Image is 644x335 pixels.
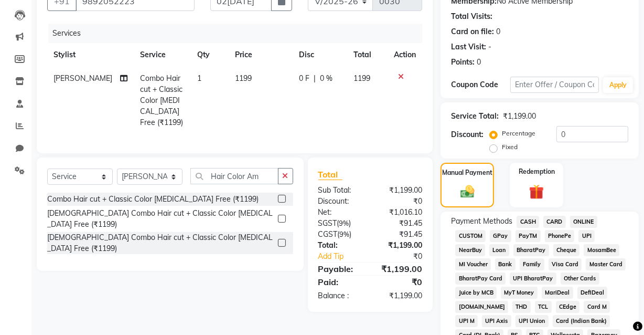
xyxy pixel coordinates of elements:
div: Discount: [310,196,370,207]
span: MosamBee [584,244,619,256]
span: 1 [197,74,201,83]
th: Qty [191,43,229,67]
th: Stylist [47,43,134,67]
a: Add Tip [310,251,380,262]
span: CUSTOM [455,230,486,242]
span: UPI [578,230,595,242]
span: Total [318,169,342,180]
span: MyT Money [501,287,538,299]
span: 0 F [299,73,309,84]
label: Percentage [502,129,535,138]
img: _gift.svg [524,183,549,201]
div: Net: [310,207,370,218]
input: Enter Offer / Coupon Code [510,77,599,93]
div: Card on file: [451,26,494,37]
span: PayTM [516,230,541,242]
span: Juice by MCB [455,287,497,299]
div: Discount: [451,129,484,140]
div: Points: [451,57,475,68]
span: CGST [318,229,338,239]
span: 0 % [320,73,332,84]
span: 9% [339,219,349,227]
div: ₹1,199.00 [370,240,430,251]
div: Service Total: [451,111,499,122]
span: Bank [495,258,516,270]
div: Balance : [310,290,370,301]
span: THD [512,301,531,313]
label: Manual Payment [442,168,492,177]
span: TCL [535,301,552,313]
div: Combo Hair cut + Classic Color [MEDICAL_DATA] Free (₹1199) [47,194,259,205]
span: DefiDeal [577,287,608,299]
div: ₹91.45 [370,229,430,240]
div: ₹0 [380,251,430,262]
div: ₹0 [370,196,430,207]
span: [DOMAIN_NAME] [455,301,508,313]
div: Sub Total: [310,185,370,196]
div: ( ) [310,229,370,240]
div: Last Visit: [451,41,486,53]
div: [DEMOGRAPHIC_DATA] Combo Hair cut + Classic Color [MEDICAL_DATA] Free (₹1199) [47,232,274,254]
span: Other Cards [561,273,599,285]
span: UPI BharatPay [510,273,556,285]
span: Visa Card [549,258,582,270]
span: UPI Union [516,315,549,327]
label: Redemption [519,167,555,176]
span: [PERSON_NAME] [53,74,112,83]
span: CASH [517,216,539,228]
span: MI Voucher [455,258,491,270]
span: Master Card [586,258,626,270]
div: ₹1,016.10 [370,207,430,218]
div: ₹1,199.00 [503,111,536,122]
button: Apply [603,77,633,93]
span: Card M [584,301,610,313]
div: Total Visits: [451,11,492,22]
span: CARD [543,216,566,228]
div: ₹0 [370,276,430,288]
span: NearBuy [455,244,485,256]
span: Payment Methods [451,216,512,227]
span: Card (Indian Bank) [553,315,610,327]
input: Search or Scan [190,168,278,184]
span: BharatPay [513,244,549,256]
span: 1199 [235,74,252,83]
span: Family [520,258,544,270]
span: PhonePe [545,230,575,242]
span: 1199 [353,74,370,83]
div: ₹1,199.00 [370,290,430,301]
span: BharatPay Card [455,273,506,285]
div: Total: [310,240,370,251]
div: Services [48,24,430,43]
div: Coupon Code [451,79,510,90]
th: Service [134,43,190,67]
img: _cash.svg [456,184,479,200]
span: Loan [489,244,509,256]
div: 0 [496,26,500,37]
div: ₹91.45 [370,218,430,229]
span: 9% [340,230,350,238]
span: UPI Axis [482,315,511,327]
span: GPay [490,230,511,242]
span: CEdge [556,301,580,313]
th: Action [388,43,422,67]
div: 0 [477,57,481,68]
span: | [314,73,316,84]
div: ₹1,199.00 [370,185,430,196]
th: Disc [293,43,347,67]
span: SGST [318,218,337,228]
span: MariDeal [542,287,573,299]
th: Price [229,43,293,67]
div: ( ) [310,218,370,229]
div: Payable: [310,263,370,275]
div: Paid: [310,276,370,288]
th: Total [347,43,388,67]
span: UPI M [455,315,478,327]
div: [DEMOGRAPHIC_DATA] Combo Hair cut + Classic Color [MEDICAL_DATA] Free (₹1199) [47,208,274,230]
div: ₹1,199.00 [370,263,430,275]
div: - [488,41,491,53]
span: ONLINE [570,216,597,228]
label: Fixed [502,142,518,152]
span: Cheque [553,244,580,256]
span: Combo Hair cut + Classic Color [MEDICAL_DATA] Free (₹1199) [140,74,183,127]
